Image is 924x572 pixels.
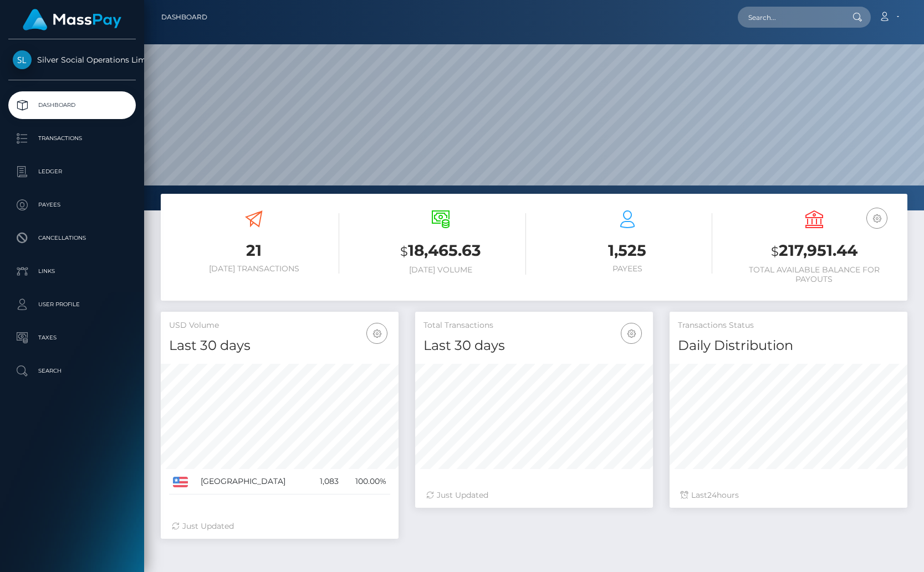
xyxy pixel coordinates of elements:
[169,264,339,274] h6: [DATE] Transactions
[8,291,136,318] a: User Profile
[771,244,779,259] small: $
[161,6,207,29] a: Dashboard
[707,490,717,500] span: 24
[172,521,387,532] div: Just Updated
[678,320,899,331] h5: Transactions Status
[197,469,310,494] td: [GEOGRAPHIC_DATA]
[13,130,131,147] p: Transactions
[426,489,642,501] div: Just Updated
[13,197,131,213] p: Payees
[8,191,136,219] a: Payees
[13,363,131,379] p: Search
[8,357,136,385] a: Search
[356,265,526,275] h6: [DATE] Volume
[8,224,136,252] a: Cancellations
[681,489,896,501] div: Last hours
[173,477,188,487] img: US.png
[8,55,136,65] span: Silver Social Operations Limited
[310,469,343,494] td: 1,083
[738,7,842,28] input: Search...
[8,257,136,285] a: Links
[8,125,136,152] a: Transactions
[543,264,713,274] h6: Payees
[13,97,131,114] p: Dashboard
[169,320,390,331] h5: USD Volume
[8,324,136,352] a: Taxes
[678,336,899,355] h4: Daily Distribution
[13,329,131,346] p: Taxes
[13,230,131,246] p: Cancellations
[8,158,136,185] a: Ledger
[169,336,390,355] h4: Last 30 days
[169,240,339,261] h3: 21
[543,240,713,261] h3: 1,525
[423,320,645,331] h5: Total Transactions
[13,296,131,313] p: User Profile
[400,244,408,259] small: $
[343,469,390,494] td: 100.00%
[729,265,899,284] h6: Total Available Balance for Payouts
[356,240,526,262] h3: 18,465.63
[13,163,131,180] p: Ledger
[13,50,32,69] img: Silver Social Operations Limited
[729,240,899,262] h3: 217,951.44
[423,336,645,355] h4: Last 30 days
[8,91,136,119] a: Dashboard
[13,263,131,280] p: Links
[23,9,121,30] img: MassPay Logo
